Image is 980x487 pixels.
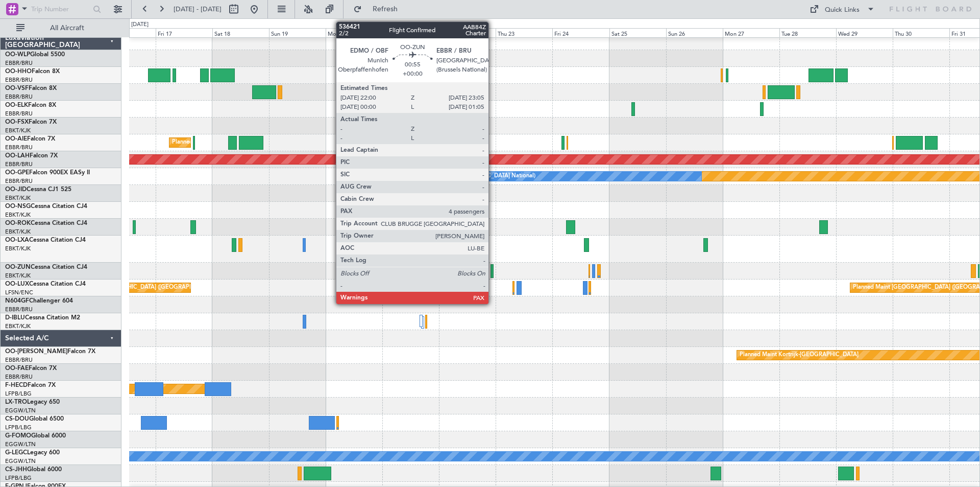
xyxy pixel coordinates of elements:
a: EBKT/KJK [5,127,31,134]
a: CS-DOUGlobal 6500 [5,416,64,422]
a: OO-ELKFalcon 8X [5,102,56,108]
span: OO-LUX [5,281,29,287]
span: All Aircraft [27,25,108,32]
span: OO-JID [5,187,27,193]
span: N604GF [5,298,29,304]
a: OO-WLPGlobal 5500 [5,52,65,58]
a: OO-LUXCessna Citation CJ4 [5,281,86,287]
a: OO-GPEFalcon 900EX EASy II [5,170,90,176]
a: EBBR/BRU [5,76,33,84]
a: D-IBLUCessna Citation M2 [5,315,80,321]
div: Fri 24 [552,28,609,37]
span: D-IBLU [5,315,25,321]
div: Tue 21 [382,28,439,37]
a: F-HECDFalcon 7X [5,382,56,388]
a: EBBR/BRU [5,110,33,118]
a: OO-FAEFalcon 7X [5,365,57,372]
a: OO-LXACessna Citation CJ4 [5,237,86,243]
a: OO-JIDCessna CJ1 525 [5,187,71,193]
div: Planned Maint [GEOGRAPHIC_DATA] ([GEOGRAPHIC_DATA] National) [59,280,243,295]
span: OO-GPE [5,170,29,176]
a: EBKT/KJK [5,322,31,330]
a: G-LEGCLegacy 600 [5,450,60,456]
a: OO-NSGCessna Citation CJ4 [5,203,87,210]
a: OO-ZUNCessna Citation CJ4 [5,264,87,270]
a: EBBR/BRU [5,93,33,101]
a: EBKT/KJK [5,228,31,236]
div: Mon 20 [326,28,382,37]
a: EBBR/BRU [5,373,33,381]
a: EBBR/BRU [5,306,33,313]
span: OO-AIE [5,136,27,142]
span: G-FOMO [5,433,31,439]
a: LFPB/LBG [5,424,32,431]
div: Fri 17 [156,28,212,37]
a: EBKT/KJK [5,245,31,252]
a: EBBR/BRU [5,356,33,364]
span: OO-ROK [5,220,31,226]
button: Refresh [349,1,410,17]
span: F-HECD [5,382,28,388]
a: EGGW/LTN [5,407,36,414]
span: LX-TRO [5,399,27,405]
span: CS-JHH [5,467,27,473]
span: OO-VSF [5,85,29,91]
div: Sun 19 [269,28,326,37]
span: OO-LAH [5,153,30,159]
div: Wed 22 [439,28,496,37]
span: OO-[PERSON_NAME] [5,349,67,355]
div: Tue 28 [779,28,836,37]
button: All Aircraft [11,20,111,36]
span: OO-NSG [5,203,31,210]
a: G-FOMOGlobal 6000 [5,433,66,439]
a: LFPB/LBG [5,474,32,482]
div: Quick Links [825,5,860,15]
a: EBBR/BRU [5,160,33,168]
a: EBBR/BRU [5,59,33,67]
a: OO-[PERSON_NAME]Falcon 7X [5,349,95,355]
span: G-LEGC [5,450,27,456]
a: EBBR/BRU [5,177,33,185]
a: LFPB/LBG [5,390,32,398]
a: OO-VSFFalcon 8X [5,85,57,91]
a: EGGW/LTN [5,457,36,465]
a: EBBR/BRU [5,144,33,151]
span: OO-HHO [5,68,32,75]
a: EBKT/KJK [5,194,31,202]
a: CS-JHHGlobal 6000 [5,467,62,473]
div: Thu 30 [893,28,949,37]
a: OO-AIEFalcon 7X [5,136,55,142]
div: Sun 26 [666,28,723,37]
div: Planned Maint Kortrijk-[GEOGRAPHIC_DATA] [740,347,859,363]
a: N604GFChallenger 604 [5,298,73,304]
span: OO-ZUN [5,264,31,270]
span: CS-DOU [5,416,29,422]
a: OO-LAHFalcon 7X [5,153,58,159]
a: EBKT/KJK [5,211,31,219]
div: Thu 23 [496,28,552,37]
span: OO-FAE [5,365,29,372]
input: Trip Number [31,2,90,17]
a: LX-TROLegacy 650 [5,399,60,405]
a: OO-FSXFalcon 7X [5,119,57,125]
div: Sat 25 [609,28,666,37]
span: OO-FSX [5,119,29,125]
span: [DATE] - [DATE] [174,5,222,14]
div: Mon 27 [723,28,779,37]
div: Planned Maint [GEOGRAPHIC_DATA] ([GEOGRAPHIC_DATA] National) [172,135,357,150]
span: OO-ELK [5,102,28,108]
span: OO-LXA [5,237,29,243]
div: [DATE] [131,20,149,29]
button: Quick Links [804,1,880,17]
a: EGGW/LTN [5,440,36,448]
a: OO-HHOFalcon 8X [5,68,60,75]
a: EBKT/KJK [5,272,31,280]
div: No Crew [GEOGRAPHIC_DATA] ([GEOGRAPHIC_DATA] National) [364,169,535,184]
span: OO-WLP [5,52,30,58]
div: Sat 18 [212,28,269,37]
a: LFSN/ENC [5,289,33,296]
div: Wed 29 [836,28,893,37]
span: Refresh [364,6,407,13]
a: OO-ROKCessna Citation CJ4 [5,220,87,226]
